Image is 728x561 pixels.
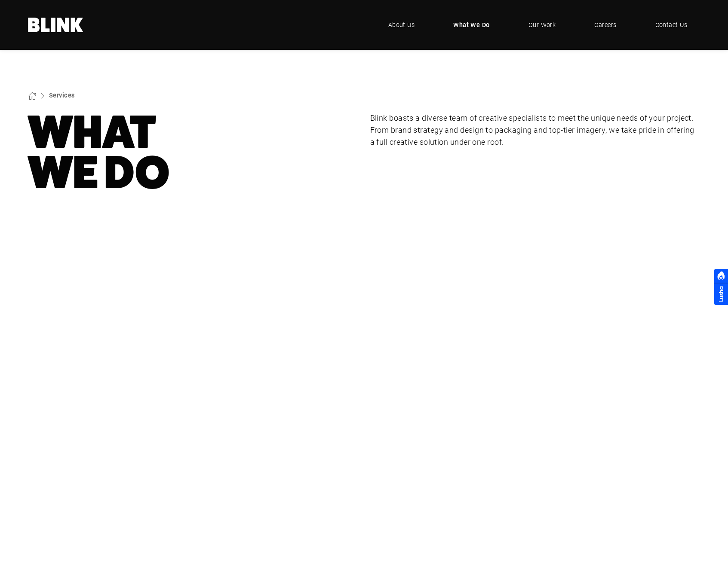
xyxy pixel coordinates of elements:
[516,12,569,38] a: Our Work
[28,146,170,199] nobr: We Do
[594,20,616,30] span: Careers
[581,12,629,38] a: Careers
[440,12,503,38] a: What We Do
[642,12,700,38] a: Contact Us
[453,20,490,30] span: What We Do
[388,20,415,30] span: About Us
[28,112,358,193] h1: What
[375,12,428,38] a: About Us
[28,18,84,32] a: Home
[370,112,700,148] p: Blink boasts a diverse team of creative specialists to meet the unique needs of your project. Fro...
[655,20,688,30] span: Contact Us
[49,91,75,99] a: Services
[528,20,556,30] span: Our Work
